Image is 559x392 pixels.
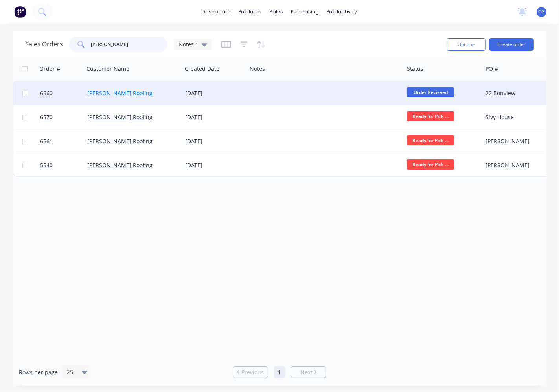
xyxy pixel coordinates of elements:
span: Ready for Pick ... [407,111,454,121]
span: Ready for Pick ... [407,159,454,169]
span: 6570 [40,113,53,121]
button: Create order [489,38,534,51]
span: 6660 [40,89,53,97]
div: products [235,6,266,18]
div: Status [407,65,423,73]
div: Created Date [185,65,219,73]
a: 5540 [40,153,87,177]
a: 6561 [40,129,87,153]
div: [DATE] [185,89,244,97]
a: 6660 [40,81,87,105]
div: sales [266,6,287,18]
button: Options [447,38,486,51]
div: Customer Name [86,65,129,73]
span: Ready for Pick ... [407,135,454,145]
span: Rows per page [19,368,58,376]
span: Order Recieved [407,87,454,97]
span: Notes 1 [178,40,199,48]
img: Factory [14,6,26,18]
a: dashboard [198,6,235,18]
div: [DATE] [185,113,244,121]
a: [PERSON_NAME] Roofing [87,89,153,97]
div: productivity [323,6,361,18]
a: [PERSON_NAME] Roofing [87,161,153,169]
span: Previous [241,368,264,376]
a: Page 1 is your current page [274,366,285,378]
div: Order # [39,65,60,73]
input: Search... [91,37,168,52]
div: purchasing [287,6,323,18]
div: [DATE] [185,161,244,169]
ul: Pagination [230,366,329,378]
span: Next [300,368,313,376]
span: 6561 [40,137,53,145]
span: CG [538,8,545,15]
a: 6570 [40,105,87,129]
a: Previous page [233,368,268,376]
a: [PERSON_NAME] Roofing [87,113,153,121]
div: [DATE] [185,137,244,145]
a: Next page [291,368,326,376]
h1: Sales Orders [25,41,63,48]
a: [PERSON_NAME] Roofing [87,137,153,145]
span: 5540 [40,161,53,169]
div: Notes [250,65,265,73]
div: PO # [485,65,498,73]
